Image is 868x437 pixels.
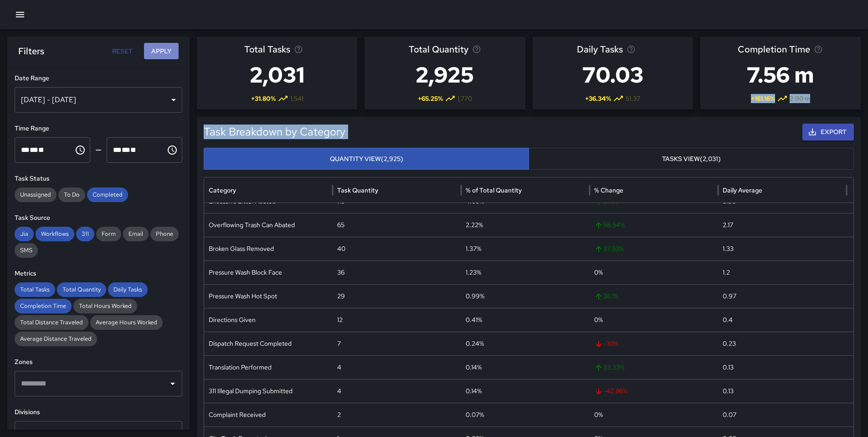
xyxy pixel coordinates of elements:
[15,332,97,346] div: Average Distance Traveled
[626,94,640,103] span: 51.37
[333,403,461,427] div: 2
[244,42,290,57] span: Total Tasks
[15,299,72,313] div: Completion Time
[738,42,810,57] span: Completion Time
[594,316,603,324] span: 0 %
[461,237,590,260] div: 1.37%
[333,237,461,260] div: 40
[30,146,38,153] span: Minutes
[113,146,122,153] span: Hours
[204,284,333,308] div: Pressure Wash Hot Spot
[594,186,623,194] div: % Change
[466,186,522,194] div: % of Total Quantity
[15,190,56,199] span: Unassigned
[15,407,182,417] h6: Divisions
[333,213,461,237] div: 65
[333,308,461,332] div: 12
[15,187,56,202] div: Unassigned
[738,57,823,93] h3: 7.56 m
[457,94,472,103] span: 1,770
[751,94,775,103] span: + 161.16 %
[15,87,182,113] div: [DATE] - [DATE]
[90,318,163,327] span: Average Hours Worked
[294,45,303,54] svg: Total number of tasks in the selected period, compared to the previous period.
[472,45,481,54] svg: Total task quantity in the selected period, compared to the previous period.
[204,125,690,139] h5: Task Breakdown by Category
[814,45,823,54] svg: Average time taken to complete tasks in the selected period, compared to the previous period.
[594,380,714,403] span: -42.86 %
[802,124,854,140] button: Export
[96,229,121,239] span: Form
[15,243,38,258] div: SMS
[594,285,714,308] span: 38.1 %
[577,57,649,93] h3: 70.03
[718,237,847,260] div: 1.33
[15,124,182,134] h6: Time Range
[15,357,182,367] h6: Zones
[15,318,88,327] span: Total Distance Traveled
[73,302,137,311] span: Total Hours Worked
[90,315,163,330] div: Average Hours Worked
[108,43,137,60] button: Reset
[15,269,182,279] h6: Metrics
[529,148,854,170] button: Tasks View(2,031)
[123,229,149,239] span: Email
[122,146,130,153] span: Minutes
[87,187,128,202] div: Completed
[58,190,85,199] span: To Do
[290,94,303,103] span: 1,541
[15,73,182,83] h6: Date Range
[594,411,603,419] span: 0 %
[76,227,94,241] div: 311
[57,285,106,294] span: Total Quantity
[96,227,121,241] div: Form
[204,260,333,284] div: Pressure Wash Block Face
[718,213,847,237] div: 2.17
[333,332,461,355] div: 7
[15,174,182,184] h6: Task Status
[594,332,714,355] span: -30 %
[108,282,148,297] div: Daily Tasks
[150,229,179,239] span: Phone
[209,186,236,194] div: Category
[36,229,74,239] span: Workflows
[461,260,590,284] div: 1.23%
[130,146,136,153] span: Meridiem
[15,246,38,255] span: SMS
[409,42,468,57] span: Total Quantity
[57,282,106,297] div: Total Quantity
[461,332,590,355] div: 0.24%
[585,94,611,103] span: + 36.34 %
[594,213,714,237] span: 58.54 %
[723,186,762,194] div: Daily Average
[461,355,590,379] div: 0.14%
[244,57,310,93] h3: 2,031
[718,332,847,355] div: 0.23
[123,227,149,241] div: Email
[204,148,529,170] button: Quantity View(2,925)
[790,94,810,103] span: 2.90 m
[204,355,333,379] div: Translation Performed
[594,356,714,379] span: 33.33 %
[15,227,34,241] div: Jia
[15,315,88,330] div: Total Distance Traveled
[251,94,276,103] span: + 31.80 %
[204,213,333,237] div: Overflowing Trash Can Abated
[627,45,636,54] svg: Average number of tasks per day in the selected period, compared to the previous period.
[15,285,55,294] span: Total Tasks
[108,285,148,294] span: Daily Tasks
[76,229,94,239] span: 311
[718,284,847,308] div: 0.97
[144,43,179,60] button: Apply
[150,227,179,241] div: Phone
[15,302,72,311] span: Completion Time
[36,227,74,241] div: Workflows
[166,377,179,390] button: Open
[333,284,461,308] div: 29
[718,355,847,379] div: 0.13
[333,355,461,379] div: 4
[18,44,44,58] h6: Filters
[594,268,603,276] span: 0 %
[461,403,590,427] div: 0.07%
[15,282,55,297] div: Total Tasks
